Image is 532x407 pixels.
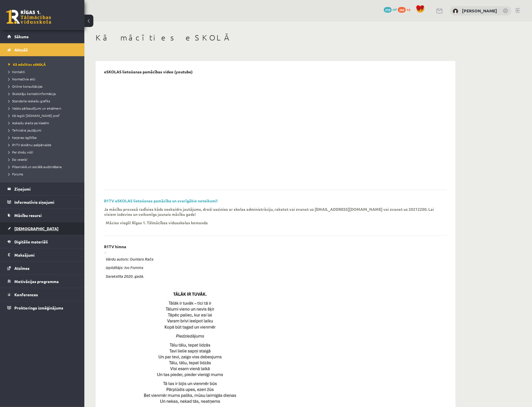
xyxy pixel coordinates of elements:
[7,43,77,56] a: Aktuāli
[7,262,77,275] a: Atzīmes
[8,76,79,82] a: Normatīvie akti
[8,157,27,162] span: Esi vesels!
[132,220,208,225] p: Rīgas 1. Tālmācības vidusskolas komanda
[8,150,33,154] span: Par drošu vidi!
[8,120,79,125] a: Ieskaišu skaits pa klasēm
[14,34,29,39] span: Sākums
[407,7,410,12] span: xp
[7,196,77,209] a: Informatīvie ziņojumi
[462,8,497,13] a: [PERSON_NAME]
[14,213,42,218] span: Mācību resursi
[7,209,77,222] a: Mācību resursi
[14,248,77,261] legend: Maksājumi
[14,226,58,231] span: [DEMOGRAPHIC_DATA]
[8,84,42,89] span: Online konsultācijas
[14,305,63,310] span: Proktoringa izmēģinājums
[8,164,62,169] span: Pilsoniskā un sociālā audzināšana
[8,128,79,133] a: Tehniskie jautājumi
[384,7,397,12] a: 219 mP
[8,113,79,118] a: Kā iegūt [DOMAIN_NAME] prof
[8,99,50,103] span: Standarta ieskaišu grafiks
[14,266,30,271] span: Atzīmes
[96,33,456,42] h1: Kā mācīties eSKOLĀ
[8,69,25,74] span: Kontakti
[14,292,38,297] span: Konferences
[14,239,48,244] span: Digitālie materiāli
[14,196,77,209] legend: Informatīvie ziņojumi
[384,7,392,13] span: 219
[7,30,77,43] a: Sākums
[104,244,126,249] p: R1TV himna
[8,171,79,177] a: Forums
[8,106,79,111] a: Valsts pārbaudījumi un eksāmeni
[6,10,51,24] a: Rīgas 1. Tālmācības vidusskola
[104,207,439,217] p: Ja mācību procesā radīsies kāds neskaidrs jautājums, droši sazinies ar skolas administrāciju, rak...
[7,182,77,195] a: Ziņojumi
[8,135,79,140] a: Karjeras izglītība
[8,142,79,147] a: R1TV skolēnu pašpārvalde
[7,301,77,314] a: Proktoringa izmēģinājums
[8,91,56,96] span: Skolotāju kontaktinformācija
[453,8,458,14] img: Mārtiņš Kasparinskis
[8,84,79,89] a: Online konsultācijas
[8,62,46,67] span: Kā mācīties eSKOLĀ
[14,279,59,284] span: Motivācijas programma
[393,7,397,12] span: mP
[8,121,49,125] span: Ieskaišu skaits pa klasēm
[8,164,79,169] a: Pilsoniskā un sociālā audzināšana
[7,275,77,288] a: Motivācijas programma
[7,288,77,301] a: Konferences
[8,143,51,147] span: R1TV skolēnu pašpārvalde
[398,7,413,12] a: 260 xp
[7,248,77,261] a: Maksājumi
[14,47,28,52] span: Aktuāli
[104,69,193,74] p: eSKOLAS lietošanas pamācības video (youtube)
[8,91,79,96] a: Skolotāju kontaktinformācija
[14,182,77,195] legend: Ziņojumi
[398,7,406,13] span: 260
[8,113,60,118] span: Kā iegūt [DOMAIN_NAME] prof
[8,157,79,162] a: Esi vesels!
[8,62,79,67] a: Kā mācīties eSKOLĀ
[8,77,35,81] span: Normatīvie akti
[7,222,77,235] a: [DEMOGRAPHIC_DATA]
[106,220,131,225] p: Mācies viegli!
[8,150,79,155] a: Par drošu vidi!
[104,198,218,203] a: R1TV eSKOLAS lietošanas pamācība un svarīgākie noteikumi!
[8,106,61,110] span: Valsts pārbaudījumi un eksāmeni
[8,69,79,74] a: Kontakti
[8,135,37,140] span: Karjeras izglītība
[8,172,23,176] span: Forums
[8,128,41,132] span: Tehniskie jautājumi
[8,98,79,103] a: Standarta ieskaišu grafiks
[7,235,77,248] a: Digitālie materiāli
